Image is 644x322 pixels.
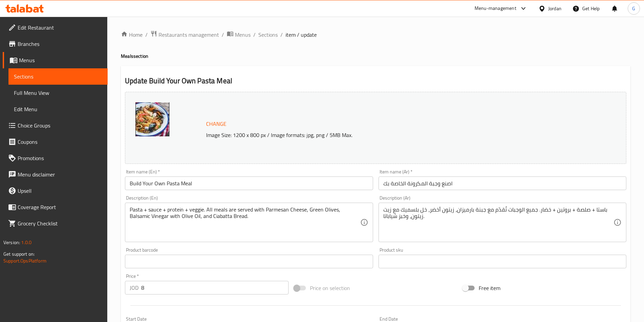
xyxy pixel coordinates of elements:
[130,284,139,292] p: JOD
[3,199,108,215] a: Coverage Report
[159,31,219,39] span: Restaurants management
[8,85,108,101] a: Full Menu View
[3,238,20,247] span: Version:
[18,187,102,195] span: Upsell
[135,102,169,136] img: WhatsApp_Image_20250819_a638911937734532780.jpeg
[18,23,102,32] span: Edit Restaurant
[3,52,108,68] a: Menus
[203,117,229,131] button: Change
[121,30,630,39] nav: breadcrumb
[379,176,626,190] input: Enter name Ar
[3,215,108,232] a: Grocery Checklist
[21,238,32,247] span: 1.0.0
[18,170,102,179] span: Menu disclaimer
[125,255,373,268] input: Please enter product barcode
[19,56,102,64] span: Menus
[548,5,562,12] div: Jordan
[8,101,108,117] a: Edit Menu
[150,30,219,39] a: Restaurants management
[253,31,256,39] li: /
[125,176,373,190] input: Enter name En
[227,30,251,39] a: Menus
[14,89,102,97] span: Full Menu View
[3,183,108,199] a: Upsell
[286,31,317,39] span: item / update
[222,31,224,39] li: /
[121,53,630,60] h4: Meals section
[3,256,47,265] a: Support.OpsPlatform
[310,284,350,292] span: Price on selection
[379,255,626,268] input: Please enter product sku
[130,206,360,239] textarea: Pasta + sauce + protein + veggie. All meals are served with Parmesan Cheese, Green Olives, Balsam...
[18,203,102,211] span: Coverage Report
[18,40,102,48] span: Branches
[121,31,143,39] a: Home
[235,31,251,39] span: Menus
[3,19,108,36] a: Edit Restaurant
[206,119,226,129] span: Change
[3,134,108,150] a: Coupons
[18,121,102,130] span: Choice Groups
[125,76,626,86] h2: Update Build Your Own Pasta Meal
[3,36,108,52] a: Branches
[3,166,108,183] a: Menu disclaimer
[475,4,516,13] div: Menu-management
[3,150,108,166] a: Promotions
[8,68,108,85] a: Sections
[14,72,102,81] span: Sections
[383,206,613,239] textarea: باستا + صلصة + بروتين + خضار. جميع الوجبات تُقدّم مع جبنة بارميزان، زيتون أخضر، خل بلسميك مع زيت ...
[18,219,102,227] span: Grocery Checklist
[141,281,289,294] input: Please enter price
[280,31,283,39] li: /
[479,284,500,292] span: Free item
[18,138,102,146] span: Coupons
[632,5,635,12] span: G
[3,250,35,258] span: Get support on:
[145,31,148,39] li: /
[18,154,102,162] span: Promotions
[3,117,108,134] a: Choice Groups
[14,105,102,113] span: Edit Menu
[258,31,278,39] a: Sections
[203,131,564,139] p: Image Size: 1200 x 800 px / Image formats: jpg, png / 5MB Max.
